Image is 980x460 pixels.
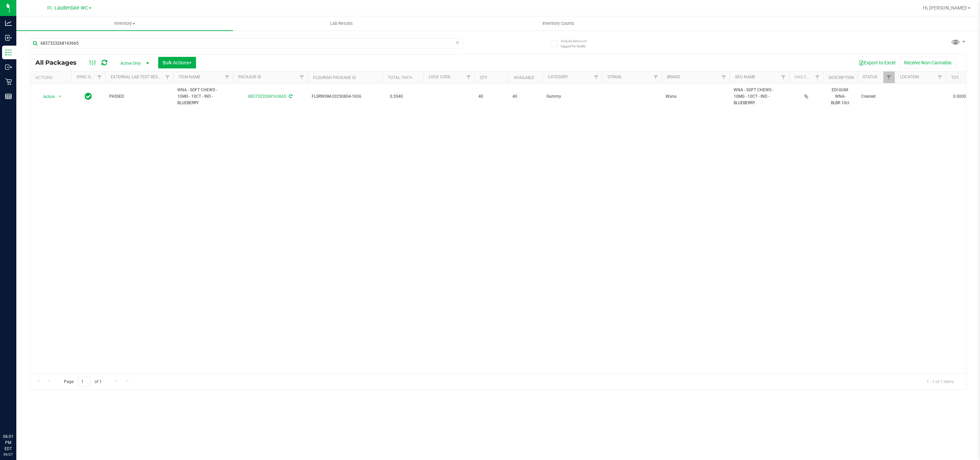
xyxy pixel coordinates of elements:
[248,94,286,99] a: 6837323268163665
[548,75,568,79] a: Category
[158,57,196,68] button: Bulk Actions
[162,72,173,83] a: Filter
[85,92,92,101] span: In Sync
[94,72,105,83] a: Filter
[480,75,487,80] a: Qty
[387,92,406,101] span: 0.2040
[222,72,233,83] a: Filter
[951,75,975,80] a: Total CBD%
[778,72,789,83] a: Filter
[478,93,504,100] span: 40
[163,60,192,65] span: Bulk Actions
[429,75,451,79] a: Lock Code
[827,86,853,107] div: EDI-GUM-WNA-BLBR.10ct
[512,93,538,100] span: 40
[288,94,292,99] span: Sync from Compliance System
[863,75,877,79] a: Status
[5,20,12,27] inline-svg: Analytics
[35,59,83,66] span: All Packages
[450,16,667,31] a: Inventory Counts
[233,16,450,31] a: Lab Results
[5,64,12,70] inline-svg: Outbound
[812,72,823,83] a: Filter
[37,92,55,101] span: Action
[111,75,164,79] a: External Lab Test Result
[16,16,233,31] a: Inventory
[514,75,534,80] a: Available
[861,93,891,100] span: Created
[312,93,378,100] span: FLSRWGM-20250804-1836
[900,57,956,68] button: Receive Non-Cannabis
[950,92,969,101] span: 0.0000
[5,49,12,56] inline-svg: Inventory
[3,452,13,457] p: 09/27
[5,78,12,85] inline-svg: Retail
[388,75,412,80] a: Total THC%
[78,376,90,387] input: 1
[109,93,169,100] span: PASSED
[921,376,959,386] span: 1 - 1 of 1 items
[934,72,946,83] a: Filter
[77,75,103,79] a: Sync Status
[296,72,308,83] a: Filter
[463,72,474,83] a: Filter
[58,376,107,387] span: Page of 1
[177,87,229,107] span: WNA - SOFT CHEWS - 10MG - 10CT - IND - BLUEBERRY
[3,433,13,452] p: 06:01 PM EDT
[900,75,919,79] a: Location
[829,75,854,80] a: Description
[789,72,823,83] th: Has COA
[533,20,584,27] span: Inventory Counts
[238,75,261,79] a: Package ID
[313,75,356,80] a: Flourish Package ID
[650,72,661,83] a: Filter
[667,75,680,79] a: Brand
[179,75,200,79] a: Item Name
[883,72,895,83] a: Filter
[923,5,967,11] span: Hi, [PERSON_NAME]!
[546,93,598,100] span: Gummy
[30,38,463,48] input: Search Package ID, Item Name, SKU, Lot or Part Number...
[16,20,233,27] span: Inventory
[854,57,900,68] button: Export to Excel
[734,87,785,107] span: WNA - SOFT CHEWS - 10MG - 10CT - IND - BLUEBERRY
[56,92,64,101] span: select
[666,93,725,100] span: Wana
[35,75,68,80] div: Actions
[735,75,755,79] a: SKU Name
[7,406,27,426] iframe: Resource center
[718,72,730,83] a: Filter
[47,5,88,11] span: Ft. Lauderdale WC
[5,34,12,41] inline-svg: Inbound
[561,38,595,49] span: Include items not tagged for facility
[607,75,621,79] a: Strain
[321,20,362,27] span: Lab Results
[5,93,12,100] inline-svg: Reports
[591,72,602,83] a: Filter
[455,38,460,47] span: Clear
